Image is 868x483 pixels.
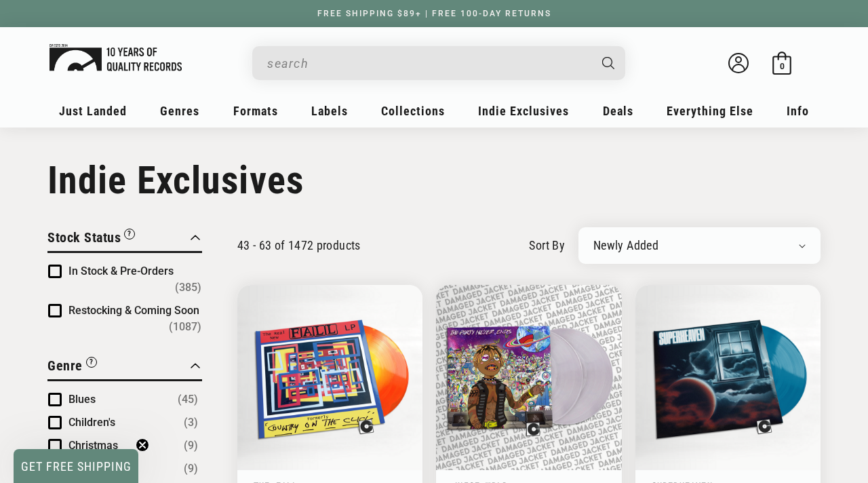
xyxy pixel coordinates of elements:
[47,227,135,251] button: Filter by Stock Status
[50,44,182,71] img: Hover Logo
[233,104,278,118] span: Formats
[47,158,821,203] h1: Indie Exclusives
[603,104,633,118] span: Deals
[136,438,149,452] button: Close teaser
[68,439,118,452] span: Christmas
[667,104,753,118] span: Everything Else
[591,46,627,80] button: Search
[175,279,201,296] span: Number of products: (385)
[304,9,565,18] a: FREE SHIPPING $89+ | FREE 100-DAY RETURNS
[529,236,565,254] label: sort by
[267,50,589,77] input: When autocomplete results are available use up and down arrows to review and enter to select
[21,459,132,474] span: GET FREE SHIPPING
[169,319,201,335] span: Number of products: (1087)
[787,104,809,118] span: Info
[178,391,198,408] span: Number of products: (45)
[478,104,569,118] span: Indie Exclusives
[68,265,174,277] span: In Stock & Pre-Orders
[381,104,445,118] span: Collections
[47,229,121,246] span: Stock Status
[68,304,199,317] span: Restocking & Coming Soon
[68,416,115,429] span: Children's
[184,438,198,454] span: Number of products: (9)
[184,461,198,477] span: Number of products: (9)
[311,104,348,118] span: Labels
[160,104,199,118] span: Genres
[252,46,625,80] div: Search
[47,358,83,374] span: Genre
[59,104,127,118] span: Just Landed
[237,238,361,252] p: 43 - 63 of 1472 products
[780,61,785,71] span: 0
[14,449,138,483] div: GET FREE SHIPPINGClose teaser
[68,393,96,406] span: Blues
[47,355,97,379] button: Filter by Genre
[184,414,198,431] span: Number of products: (3)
